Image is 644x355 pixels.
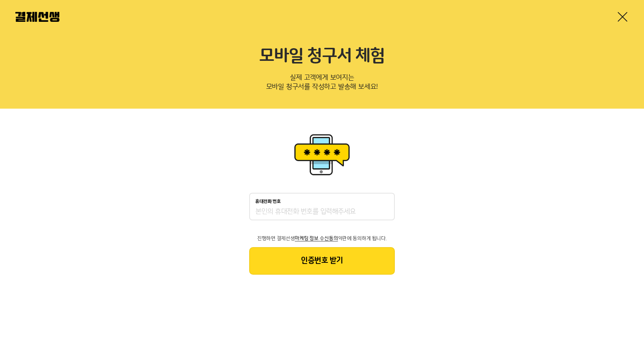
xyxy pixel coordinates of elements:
[15,12,59,22] img: 결제선생
[249,247,395,275] button: 인증번호 받기
[255,207,389,217] input: 휴대전화 번호
[249,236,395,241] p: 진행하면 결제선생 약관에 동의하게 됩니다.
[15,46,629,67] h2: 모바일 청구서 체험
[15,71,629,96] p: 실제 고객에게 보여지는 모바일 청구서를 작성하고 발송해 보세요!
[295,236,338,241] span: 마케팅 정보 수신동의
[291,132,353,177] img: 휴대폰인증 이미지
[255,199,281,204] p: 휴대전화 번호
